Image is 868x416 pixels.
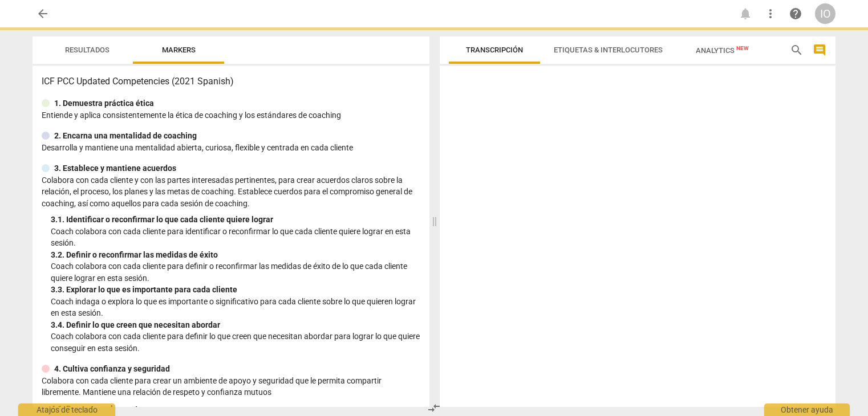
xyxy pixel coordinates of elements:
p: 3. Establece y mantiene acuerdos [54,162,176,174]
p: Coach indaga o explora lo que es importante o significativo para cada cliente sobre lo que quiere... [51,296,420,319]
span: Etiquetas & Interlocutores [554,46,663,54]
div: 3. 1. Identificar o reconfirmar lo que cada cliente quiere lograr [51,214,420,226]
div: 4. 1. Demostrar el respeto [51,403,420,415]
span: search [790,43,804,57]
p: Entiende y aplica consistentemente la ética de coaching y los estándares de coaching [42,109,420,121]
div: 3. 4. Definir lo que creen que necesitan abordar [51,319,420,331]
p: Colabora con cada cliente y con las partes interesadas pertinentes, para crear acuerdos claros so... [42,174,420,210]
span: help [789,7,802,21]
span: more_vert [764,7,777,21]
div: 3. 3. Explorar lo que es importante para cada cliente [51,284,420,296]
span: Analytics [696,46,749,55]
p: Colabora con cada cliente para crear un ambiente de apoyo y seguridad que le permita compartir li... [42,375,420,398]
span: comment [813,43,826,57]
p: Coach colabora con cada cliente para definir o reconfirmar las medidas de éxito de lo que cada cl... [51,260,420,284]
a: Obtener ayuda [785,3,806,24]
div: 3. 2. Definir o reconfirmar las medidas de éxito [51,249,420,261]
span: compare_arrows [427,401,441,415]
p: Coach colabora con cada cliente para definir lo que creen que necesitan abordar para lograr lo qu... [51,331,420,354]
button: Buscar [788,41,806,59]
div: Atajos de teclado [18,403,115,416]
button: Mostrar/Ocultar comentarios [810,41,829,59]
h3: ICF PCC Updated Competencies (2021 Spanish) [42,75,420,88]
span: Resultados [65,46,109,54]
p: Desarrolla y mantiene una mentalidad abierta, curiosa, flexible y centrada en cada cliente [42,142,420,154]
span: Markers [162,46,196,54]
span: New [736,45,749,51]
p: Coach colabora con cada cliente para identificar o reconfirmar lo que cada cliente quiere lograr ... [51,226,420,249]
div: Obtener ayuda [764,403,850,416]
span: arrow_back [36,7,50,21]
button: IO [815,3,835,24]
p: 1. Demuestra práctica ética [54,97,154,109]
p: 4. Cultiva confianza y seguridad [54,363,170,375]
span: Transcripción [466,46,523,54]
p: 2. Encarna una mentalidad de coaching [54,130,197,142]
